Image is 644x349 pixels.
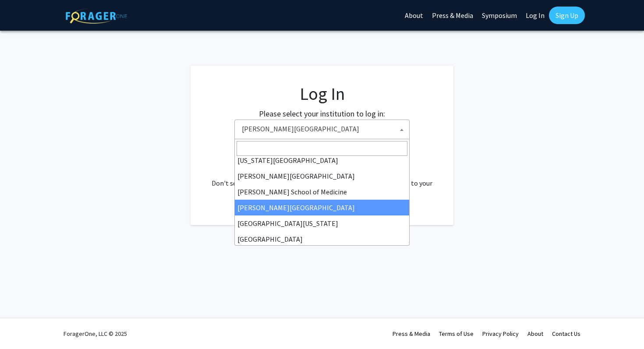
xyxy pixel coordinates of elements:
[208,157,436,199] div: No account? . Don't see your institution? about bringing ForagerOne to your institution.
[235,231,409,247] li: [GEOGRAPHIC_DATA]
[393,330,430,338] a: Press & Media
[64,318,127,349] div: ForagerOne, LLC © 2025
[237,141,407,156] input: Search
[208,83,436,104] h1: Log In
[439,330,474,338] a: Terms of Use
[235,152,409,168] li: [US_STATE][GEOGRAPHIC_DATA]
[235,200,409,215] li: [PERSON_NAME][GEOGRAPHIC_DATA]
[66,8,127,24] img: ForagerOne Logo
[552,330,580,338] a: Contact Us
[259,108,385,120] label: Please select your institution to log in:
[482,330,519,338] a: Privacy Policy
[235,184,409,200] li: [PERSON_NAME] School of Medicine
[549,7,585,24] a: Sign Up
[235,215,409,231] li: [GEOGRAPHIC_DATA][US_STATE]
[7,310,37,342] iframe: Chat
[527,330,543,338] a: About
[238,120,409,138] span: Morgan State University
[235,168,409,184] li: [PERSON_NAME][GEOGRAPHIC_DATA]
[234,120,410,139] span: Morgan State University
